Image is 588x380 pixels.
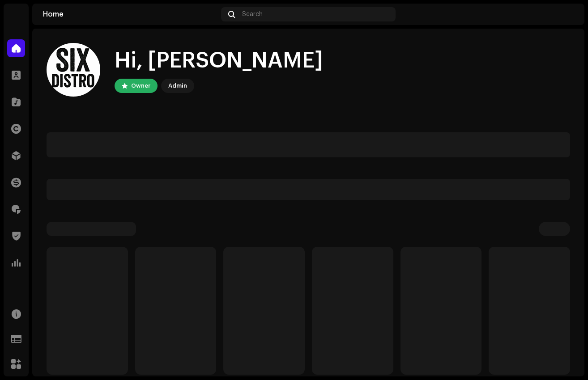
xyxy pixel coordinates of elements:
div: Hi, [PERSON_NAME] [115,46,323,75]
div: Admin [168,80,187,91]
img: a79494ee-3d45-4b15-ac8c-797e8d270e91 [559,7,574,21]
div: Owner [131,80,150,91]
img: a79494ee-3d45-4b15-ac8c-797e8d270e91 [47,43,100,97]
div: Home [43,11,217,18]
span: Search [242,11,263,18]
